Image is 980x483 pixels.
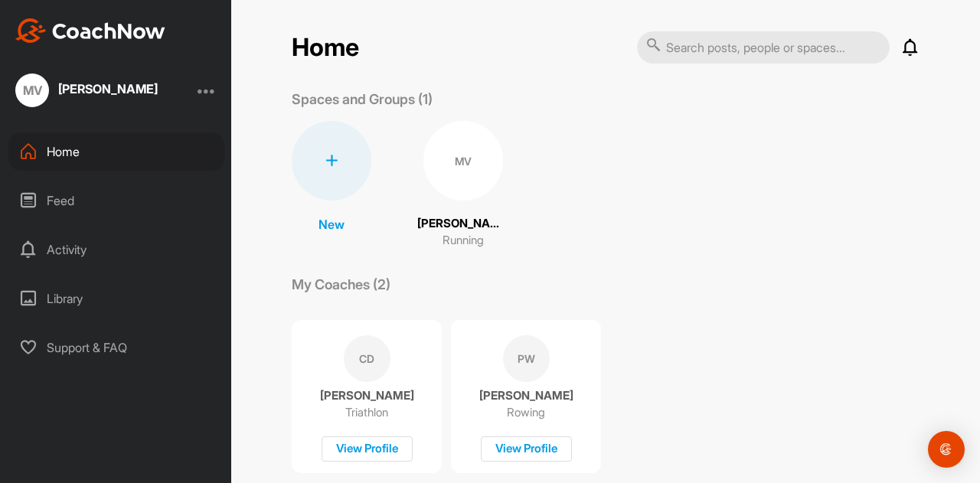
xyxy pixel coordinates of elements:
[423,121,503,201] div: MV
[15,73,49,107] div: MV
[8,132,224,171] div: Home
[503,335,550,382] div: PW
[507,405,545,420] p: Rowing
[345,405,388,420] p: Triathlon
[318,215,345,233] p: New
[8,279,224,318] div: Library
[8,328,224,367] div: Support & FAQ
[322,436,413,462] div: View Profile
[481,436,572,462] div: View Profile
[637,31,890,64] input: Search posts, people or spaces...
[344,335,390,382] div: CD
[8,230,224,269] div: Activity
[58,83,158,95] div: [PERSON_NAME]
[15,18,165,43] img: CoachNow
[292,33,359,63] h2: Home
[928,431,965,468] div: Open Intercom Messenger
[443,232,484,250] p: Running
[292,274,390,295] p: My Coaches (2)
[320,388,414,403] p: [PERSON_NAME]
[292,89,433,109] p: Spaces and Groups (1)
[417,121,509,250] a: MV[PERSON_NAME]Running
[479,388,573,403] p: [PERSON_NAME]
[417,215,509,233] p: [PERSON_NAME]
[8,181,224,220] div: Feed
